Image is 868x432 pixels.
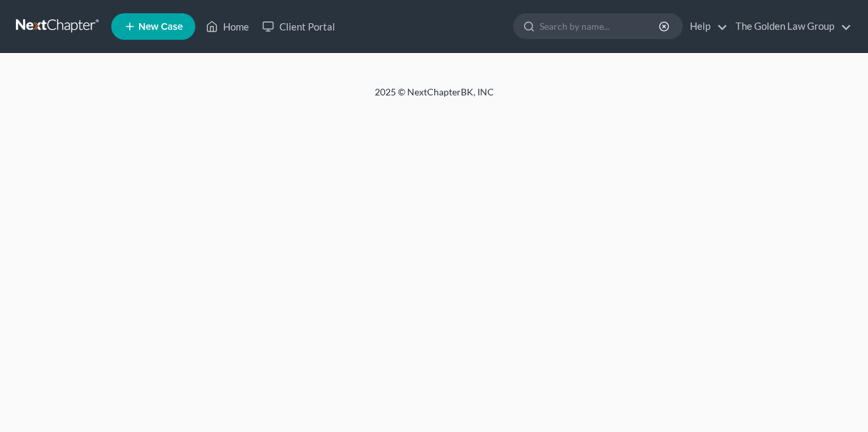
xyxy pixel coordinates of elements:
div: 2025 © NextChapterBK, INC [57,85,812,109]
a: Client Portal [256,15,342,38]
a: The Golden Law Group [729,15,851,38]
a: Home [199,15,256,38]
span: New Case [138,22,183,32]
a: Help [683,15,728,38]
input: Search by name... [540,14,661,38]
